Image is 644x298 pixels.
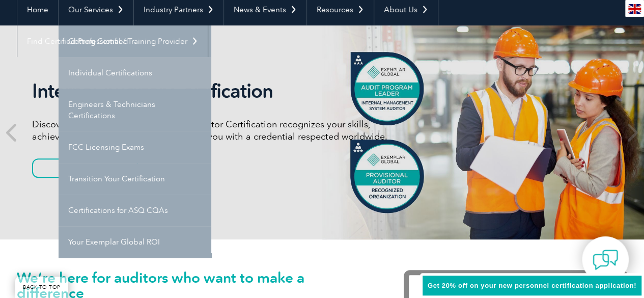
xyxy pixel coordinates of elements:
a: Certifications for ASQ CQAs [59,195,211,226]
a: Learn More [32,158,138,178]
a: BACK TO TOP [15,277,68,298]
a: FCC Licensing Exams [59,131,211,163]
p: Discover how our redesigned Internal Auditor Certification recognizes your skills, achievements, ... [32,118,414,143]
a: Transition Your Certification [59,163,211,195]
a: Engineers & Technicians Certifications [59,89,211,131]
a: Find Certified Professional / Training Provider [17,25,208,57]
a: Individual Certifications [59,57,211,89]
h2: Internal Auditor Certification [32,79,414,103]
img: contact-chat.png [593,247,618,273]
img: en [628,4,641,14]
a: Your Exemplar Global ROI [59,226,211,258]
span: Get 20% off on your new personnel certification application! [428,282,636,289]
